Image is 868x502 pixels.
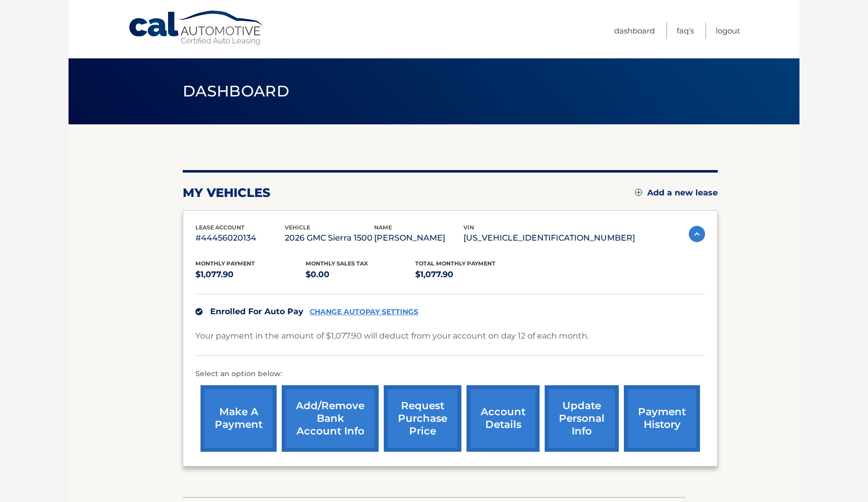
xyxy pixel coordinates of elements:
h2: my vehicles [183,185,271,200]
span: vin [463,224,474,231]
p: Your payment in the amount of $1,077.90 will deduct from your account on day 12 of each month. [195,329,589,343]
p: Select an option below: [195,368,705,380]
img: accordion-active.svg [689,226,705,242]
a: account details [466,385,540,452]
a: request purchase price [384,385,461,452]
a: Dashboard [614,22,655,39]
span: Monthly Payment [195,260,255,267]
span: name [374,224,392,231]
span: Total Monthly Payment [415,260,495,267]
p: $1,077.90 [195,267,306,282]
a: Logout [716,22,740,39]
span: lease account [195,224,245,231]
a: payment history [624,385,700,452]
a: update personal info [545,385,619,452]
span: Enrolled For Auto Pay [210,307,304,316]
img: check.svg [195,308,203,315]
p: [PERSON_NAME] [374,231,463,245]
span: vehicle [285,224,310,231]
a: FAQ's [677,22,694,39]
a: make a payment [201,385,277,452]
a: CHANGE AUTOPAY SETTINGS [310,308,418,316]
a: Add/Remove bank account info [282,385,379,452]
p: #44456020134 [195,231,285,245]
span: Monthly sales Tax [306,260,368,267]
a: Add a new lease [635,188,718,198]
p: $0.00 [306,267,416,282]
p: 2026 GMC Sierra 1500 [285,231,374,245]
a: Cal Automotive [128,10,265,46]
img: add.svg [635,189,642,196]
span: Dashboard [183,82,289,101]
p: [US_VEHICLE_IDENTIFICATION_NUMBER] [463,231,635,245]
p: $1,077.90 [415,267,525,282]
